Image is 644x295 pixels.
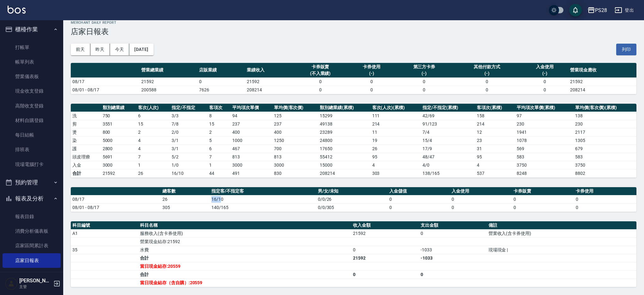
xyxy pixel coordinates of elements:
[101,112,137,120] td: 750
[3,209,61,224] a: 報表目錄
[71,221,138,230] th: 科目編號
[71,120,101,128] td: 剪
[138,262,351,270] td: 當日現金結存:20559
[371,104,421,112] th: 客次(人次)(累積)
[101,161,137,169] td: 3000
[208,120,231,128] td: 15
[569,4,582,16] button: save
[371,161,421,169] td: 4
[515,153,574,161] td: 583
[140,77,197,86] td: 21592
[71,104,636,178] table: a dense table
[521,86,568,94] td: 0
[3,142,61,157] a: 排班表
[421,169,475,177] td: 138/165
[71,21,636,25] h2: Merchant Daily Report
[8,6,26,14] img: Logo
[318,112,370,120] td: 15299
[295,70,346,77] div: (不入業績)
[351,270,419,279] td: 0
[137,120,170,128] td: 15
[138,270,351,279] td: 合計
[137,169,170,177] td: 26
[170,169,208,177] td: 16/10
[349,64,394,70] div: 卡券使用
[138,237,351,246] td: 營業現金結存:21592
[574,144,636,153] td: 679
[318,161,370,169] td: 15000
[3,69,61,84] a: 營業儀表板
[348,77,395,86] td: 0
[318,128,370,136] td: 23289
[574,153,636,161] td: 583
[272,112,319,120] td: 125
[272,161,319,169] td: 3000
[272,128,319,136] td: 400
[272,120,319,128] td: 237
[71,144,101,153] td: 護
[3,253,61,268] a: 店家日報表
[450,187,512,195] th: 入金使用
[110,44,130,55] button: 今天
[71,63,636,94] table: a dense table
[512,203,574,212] td: 0
[138,221,351,230] th: 科目名稱
[522,64,567,70] div: 入金使用
[419,270,487,279] td: 0
[272,136,319,144] td: 1250
[318,104,370,112] th: 類別總業績(累積)
[421,104,475,112] th: 指定/不指定(累積)
[515,161,574,169] td: 3750
[138,229,351,237] td: 服務收入(含卡券使用)
[568,86,636,94] td: 208214
[272,169,319,177] td: 830
[245,86,293,94] td: 208214
[140,63,197,78] th: 營業總業績
[231,128,272,136] td: 400
[129,44,153,55] button: [DATE]
[351,229,419,237] td: 21592
[231,169,272,177] td: 491
[137,161,170,169] td: 1
[272,104,319,112] th: 單均價(客次價)
[316,195,388,203] td: 0/0/26
[71,153,101,161] td: 頭皮理療
[101,120,137,128] td: 3551
[475,169,515,177] td: 537
[419,246,487,254] td: -1033
[574,203,636,212] td: 0
[612,4,636,16] button: 登出
[421,144,475,153] td: 17 / 9
[71,169,101,177] td: 合計
[318,144,370,153] td: 17650
[71,187,636,212] table: a dense table
[568,63,636,78] th: 營業現金應收
[295,64,346,70] div: 卡券販賣
[371,112,421,120] td: 111
[231,144,272,153] td: 467
[316,187,388,195] th: 男/女/未知
[371,169,421,177] td: 303
[208,112,231,120] td: 8
[455,70,519,77] div: (-)
[455,64,519,70] div: 其他付款方式
[71,203,161,212] td: 08/01 - 08/17
[137,144,170,153] td: 4
[475,136,515,144] td: 23
[140,86,197,94] td: 200588
[574,195,636,203] td: 0
[272,144,319,153] td: 700
[419,254,487,262] td: -1033
[71,161,101,169] td: 入金
[450,203,512,212] td: 0
[371,144,421,153] td: 26
[388,203,450,212] td: 0
[210,187,316,195] th: 指定客/不指定客
[138,254,351,262] td: 合計
[475,120,515,128] td: 214
[197,77,245,86] td: 0
[316,203,388,212] td: 0/0/305
[421,153,475,161] td: 48 / 47
[71,128,101,136] td: 燙
[137,128,170,136] td: 2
